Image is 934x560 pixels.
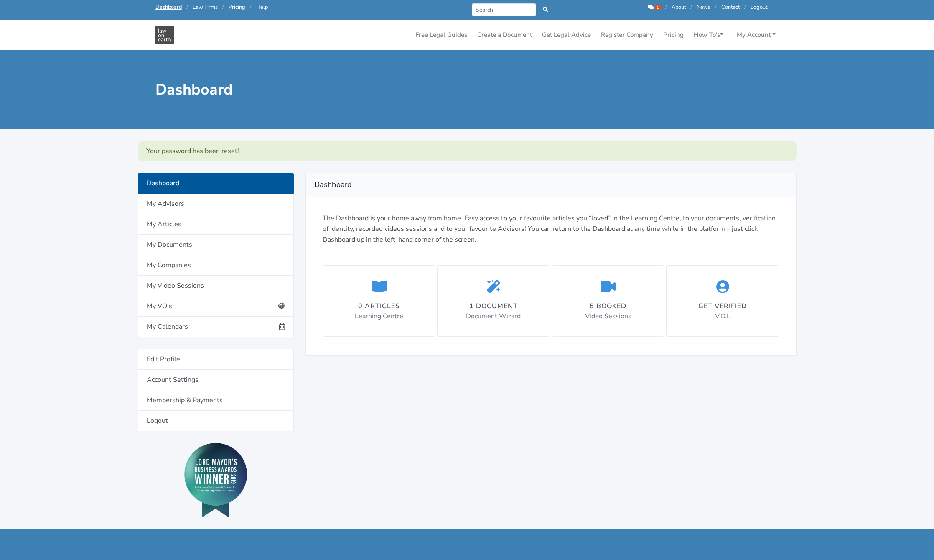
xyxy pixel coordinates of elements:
a: My Video Sessions [138,276,294,296]
span: / [665,3,667,11]
a: Edit Profile [138,349,294,370]
a: Contact [721,3,740,11]
a: Dashboard [138,173,294,194]
p: Document Wizard [466,311,521,322]
div: 1 document [466,301,521,311]
p: Video Sessions [585,311,631,322]
a: 5 booked Video Sessions [552,265,664,336]
img: Law On Earth [155,26,174,44]
a: Logout [751,3,767,11]
h1: Dashboard [155,80,461,99]
a: News [697,3,710,11]
span: / [715,3,717,11]
p: The Dashboard is your home away from home. Easy access to your favourite articles you “loved” in ... [323,213,779,245]
a: Pricing [660,27,687,43]
a: My Companies [138,255,294,276]
div: 5 booked [585,301,631,311]
input: Search [472,3,537,16]
div: Get Verified [698,301,747,311]
a: Law Firms [193,3,218,11]
a: How To's [690,27,727,43]
a: 0 articles Learning Centre [323,265,435,336]
a: My Documents [138,235,294,255]
span: 1 [655,5,661,10]
span: / [690,3,692,11]
a: Account Settings [138,370,294,390]
span: / [250,3,252,11]
a: Help [256,3,268,11]
a: Get Legal Advice [539,27,594,43]
span: / [744,3,746,11]
span: / [186,3,188,11]
h2: Dashboard [314,178,788,192]
a: Logout [138,411,294,431]
a: My Calendars [138,317,294,337]
a: Pricing [229,3,245,11]
a: Register Company [598,27,657,43]
a: Dashboard [155,3,182,11]
p: V.O.I. [698,311,747,322]
a: My Account [733,27,779,43]
p: Learning Centre [355,311,403,322]
div: 0 articles [355,301,403,311]
a: About [672,3,686,11]
a: My Articles [138,214,294,235]
span: / [222,3,224,11]
a: Free Legal Guides [412,27,471,43]
a: My VOIs [138,296,294,317]
a: Create a Document [474,27,535,43]
img: Lord Mayor's Award 2019 [184,443,247,517]
a: 1 document Document Wizard [437,265,550,336]
a: Get Verified V.O.I. [666,265,779,336]
div: Your password has been reset! [138,141,797,161]
a: My Advisors [138,194,294,214]
a: Membership & Payments [138,390,294,411]
a: 1 [648,3,662,11]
